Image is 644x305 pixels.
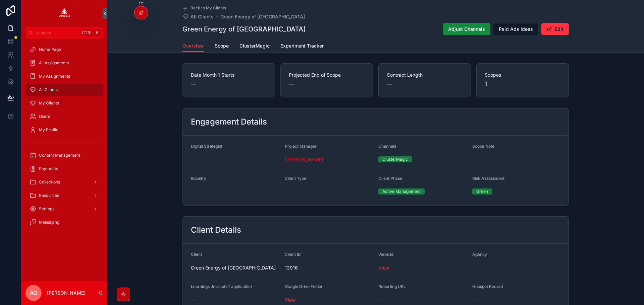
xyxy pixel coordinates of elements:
[476,188,488,195] div: Green
[191,117,267,127] h2: Engagement Details
[285,264,373,271] span: 13916
[382,188,421,195] div: Active Management
[378,144,396,149] span: Channels
[39,100,59,106] span: My Clients
[285,252,301,257] span: Client ID
[25,216,103,228] a: Messaging
[47,290,86,296] p: [PERSON_NAME]
[21,39,107,237] div: scrollable content
[39,114,50,119] span: Users
[285,176,306,181] span: Client Type
[191,156,195,163] span: --
[239,40,270,53] a: ClusterMagic
[39,153,80,158] span: Content Management
[25,203,103,215] a: Settings
[182,43,204,49] span: Overview
[472,284,503,289] span: Hubspot Record
[25,163,103,175] a: Payments
[25,176,103,188] a: Collections
[239,43,270,49] span: ClusterMagic
[39,206,54,212] span: Settings
[95,30,100,35] span: K
[25,97,103,109] a: My Clients
[191,264,279,271] span: Green Energy of [GEOGRAPHIC_DATA]
[280,40,324,53] a: Experiment Tracker
[191,80,196,89] span: --
[39,193,59,198] span: Resources
[472,264,476,271] span: --
[191,72,267,78] span: Date Month 1 Starts
[472,156,476,163] span: --
[191,297,195,303] span: --
[36,30,78,35] span: Jump to...
[285,188,289,195] span: --
[25,189,103,202] a: Resources
[443,23,490,35] button: Adjust Channels
[448,26,485,32] span: Adjust Channels
[285,297,296,303] a: View
[25,57,103,69] a: All Assignments
[191,144,222,149] span: Digital Strategist
[25,149,103,161] a: Content Management
[182,24,306,34] h1: Green Energy of [GEOGRAPHIC_DATA]
[280,43,324,49] span: Experiment Tracker
[378,297,382,303] span: --
[39,166,58,171] span: Payments
[378,176,402,181] span: Client Phase
[182,5,226,11] a: Back to My Clients
[191,284,252,289] span: Learnings Journal (if applicable)
[25,27,103,39] button: Jump to...CtrlK
[182,40,204,53] a: Overview
[289,80,294,89] span: --
[191,225,241,235] h2: Client Details
[215,43,229,49] span: Scope
[39,87,58,92] span: All Clients
[39,220,59,225] span: Messaging
[39,127,58,133] span: My Profile
[493,23,539,35] button: Paid Ads Ideas
[81,29,93,36] span: Ctrl
[472,297,476,303] span: --
[499,26,533,32] span: Paid Ads Ideas
[39,74,70,79] span: My Assignments
[378,252,393,257] span: Website
[472,252,487,257] span: Agency
[25,124,103,136] a: My Profile
[485,72,560,78] span: Scopes
[59,8,70,19] img: App logo
[39,47,61,52] span: Home Page
[191,5,226,11] span: Back to My Clients
[220,13,305,20] a: Green Energy of [GEOGRAPHIC_DATA]
[25,110,103,123] a: Users
[25,70,103,82] a: My Assignments
[285,284,323,289] span: Google Drive Folder
[472,176,504,181] span: Risk Assessment
[25,44,103,56] a: Home Page
[541,23,569,35] button: Edit
[387,80,392,89] span: --
[39,60,69,66] span: All Assignments
[285,144,317,149] span: Project Manager
[215,40,229,53] a: Scope
[191,176,206,181] span: Industry
[289,72,365,78] span: Projected End of Scope
[378,284,406,289] span: Reporting URL
[472,144,494,149] span: Scope Note
[378,265,389,271] a: View
[285,156,323,163] a: [PERSON_NAME]
[39,179,60,185] span: Collections
[25,84,103,96] a: All Clients
[182,13,214,20] a: All Clients
[191,252,202,257] span: Client
[387,72,463,78] span: Contract Length
[485,80,560,89] span: 1
[191,13,214,20] span: All Clients
[382,156,408,162] div: ClusterMagic
[30,289,37,297] span: AO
